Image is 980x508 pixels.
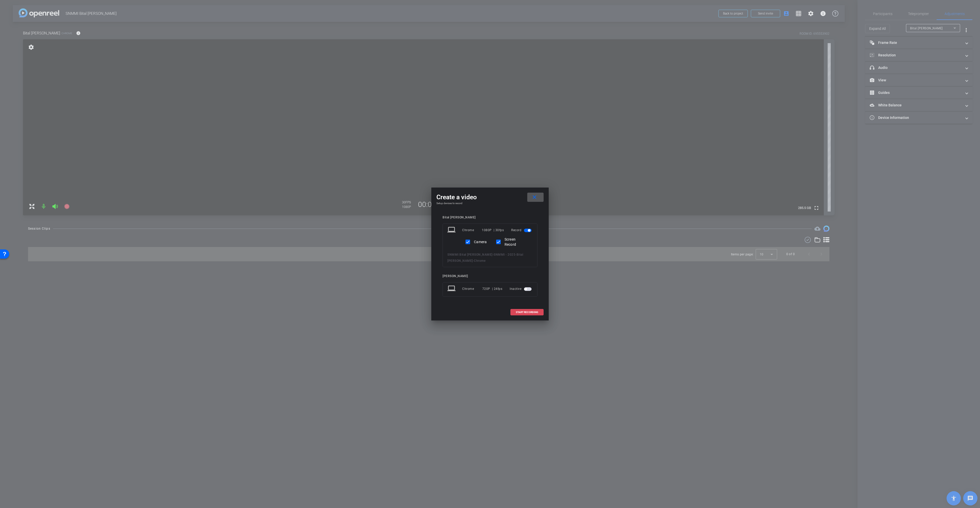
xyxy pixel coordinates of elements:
[482,226,504,235] div: 1080P | 30fps
[474,259,485,263] span: Chrome
[493,253,494,256] span: -
[462,226,482,235] div: Chrome
[473,239,487,244] label: Camera
[436,193,544,202] div: Create a video
[473,259,474,263] span: -
[504,237,526,247] label: Screen Record
[516,311,538,314] span: START RECORDING
[510,309,544,315] button: START RECORDING
[511,226,533,235] div: Record
[443,216,537,219] div: Bital [PERSON_NAME]
[447,226,457,235] mat-icon: laptop
[443,274,537,278] div: [PERSON_NAME]
[510,284,533,293] div: Inactive
[436,202,544,205] h4: Setup devices to record
[447,253,493,256] span: SNMMI Bital [PERSON_NAME]
[531,194,538,201] mat-icon: close
[462,284,482,293] div: Chrome
[494,253,515,256] span: SNMMI - 2025
[447,284,457,293] mat-icon: laptop
[515,253,517,256] span: -
[482,284,503,293] div: 720P | 24fps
